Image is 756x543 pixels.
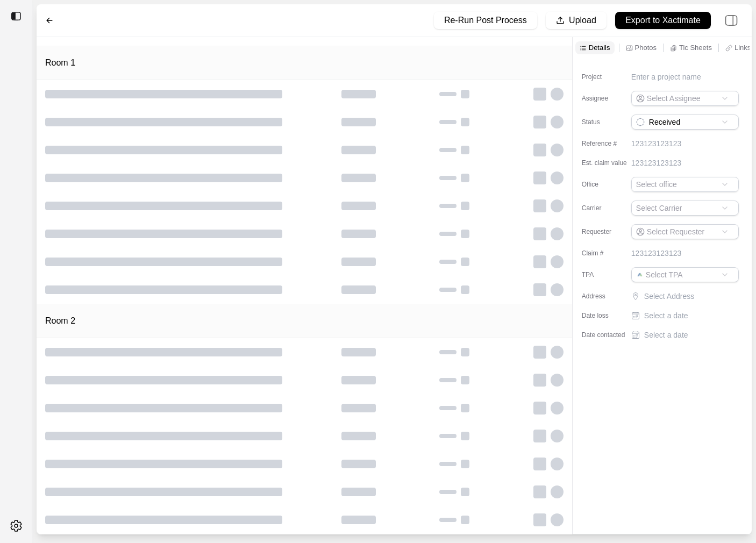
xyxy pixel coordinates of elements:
[625,15,701,27] p: Export to Xactimate
[644,291,741,302] p: Select Address
[582,139,636,148] label: Reference #
[631,138,681,149] p: 123123123123
[582,292,636,301] label: Address
[631,248,681,259] p: 123123123123
[644,330,688,340] p: Select a date
[582,94,636,103] label: Assignee
[631,72,701,82] p: Enter a project name
[734,43,751,52] p: Links
[582,73,636,81] label: Project
[582,311,636,320] label: Date loss
[546,12,607,29] button: Upload
[644,310,688,321] p: Select a date
[434,12,537,29] button: Re-Run Post Process
[45,315,75,327] h1: Room 2
[631,158,681,168] p: 123123123123
[45,56,75,69] h1: Room 1
[719,9,743,32] img: right-panel.svg
[569,15,596,27] p: Upload
[582,270,636,279] label: TPA
[444,15,527,27] p: Re-Run Post Process
[679,43,712,52] p: Tic Sheets
[582,331,636,339] label: Date contacted
[582,204,636,212] label: Carrier
[582,249,636,258] label: Claim #
[635,43,657,52] p: Photos
[582,118,636,126] label: Status
[589,43,610,52] p: Details
[582,159,636,167] label: Est. claim value
[615,12,711,29] button: Export to Xactimate
[582,227,636,236] label: Requester
[582,180,636,189] label: Office
[11,11,22,22] img: toggle sidebar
